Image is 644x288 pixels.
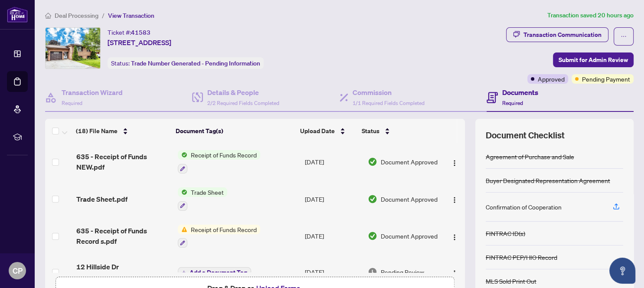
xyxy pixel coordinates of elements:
span: Required [62,100,82,106]
img: Logo [451,160,458,167]
button: Add a Document Tag [178,266,251,278]
div: FINTRAC PEP/HIO Record [486,252,557,262]
span: Receipt of Funds Record [187,150,260,160]
img: Logo [451,196,458,203]
div: Transaction Communication [523,28,602,42]
span: View Transaction [108,12,154,20]
div: FINTRAC ID(s) [486,229,525,238]
img: Status Icon [178,187,187,197]
button: Logo [448,265,461,279]
div: Confirmation of Cooperation [486,202,562,212]
span: Document Approved [381,157,438,167]
span: Receipt of Funds Record [187,225,260,234]
button: Status IconTrade Sheet [178,187,227,211]
img: Logo [451,234,458,241]
img: Status Icon [178,150,187,160]
h4: Documents [502,87,538,98]
span: Document Approved [381,231,438,241]
button: Logo [448,155,461,169]
button: Add a Document Tag [178,267,251,278]
h4: Details & People [207,87,279,98]
span: Document Approved [381,194,438,204]
img: Logo [451,270,458,277]
button: Transaction Communication [506,27,608,42]
span: Approved [538,74,565,84]
h4: Transaction Wizard [62,87,123,98]
span: Pending Review [381,267,424,277]
article: Transaction saved 20 hours ago [547,10,634,20]
th: Document Tag(s) [172,119,297,143]
span: Submit for Admin Review [559,53,628,67]
button: Logo [448,192,461,206]
th: (18) File Name [72,119,172,143]
div: Agreement of Purchase and Sale [486,152,574,161]
div: Buyer Designated Representation Agreement [486,176,610,185]
button: Logo [448,229,461,243]
span: 12 Hillside Dr [PERSON_NAME].pdf [76,262,171,282]
span: Trade Sheet.pdf [76,194,127,204]
span: 2/2 Required Fields Completed [207,100,279,106]
span: Trade Sheet [187,187,227,197]
span: 635 - Receipt of Funds NEW.pdf [76,151,171,172]
span: 41583 [131,29,150,36]
span: Status [362,126,379,136]
td: [DATE] [301,218,364,255]
span: Pending Payment [582,74,630,84]
td: [DATE] [301,143,364,180]
div: Ticket #: [108,27,150,37]
span: Add a Document Tag [190,269,247,275]
span: [STREET_ADDRESS] [108,37,171,48]
img: IMG-X12215114_1.jpg [46,28,100,69]
img: logo [7,7,28,23]
button: Submit for Admin Review [553,52,634,67]
div: Status: [108,57,264,69]
button: Status IconReceipt of Funds Record [178,150,260,173]
button: Status IconReceipt of Funds Record [178,225,260,248]
th: Status [358,119,435,143]
span: Trade Number Generated - Pending Information [131,59,260,67]
h4: Commission [353,87,425,98]
img: Status Icon [178,225,187,234]
span: Deal Processing [55,12,98,20]
span: Required [502,100,523,106]
span: 635 - Receipt of Funds Record s.pdf [76,226,171,246]
img: Document Status [368,267,377,277]
img: Document Status [368,157,377,167]
img: Document Status [368,231,377,241]
span: home [45,13,51,19]
span: CP [13,265,23,277]
span: Document Checklist [486,129,565,141]
span: ellipsis [621,33,627,39]
button: Open asap [609,258,635,284]
span: Upload Date [300,126,335,136]
img: Document Status [368,194,377,204]
div: MLS Sold Print Out [486,276,536,286]
span: plus [182,270,186,275]
th: Upload Date [297,119,358,143]
li: / [102,10,105,20]
td: [DATE] [301,180,364,218]
span: (18) File Name [76,126,118,136]
span: 1/1 Required Fields Completed [353,100,425,106]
